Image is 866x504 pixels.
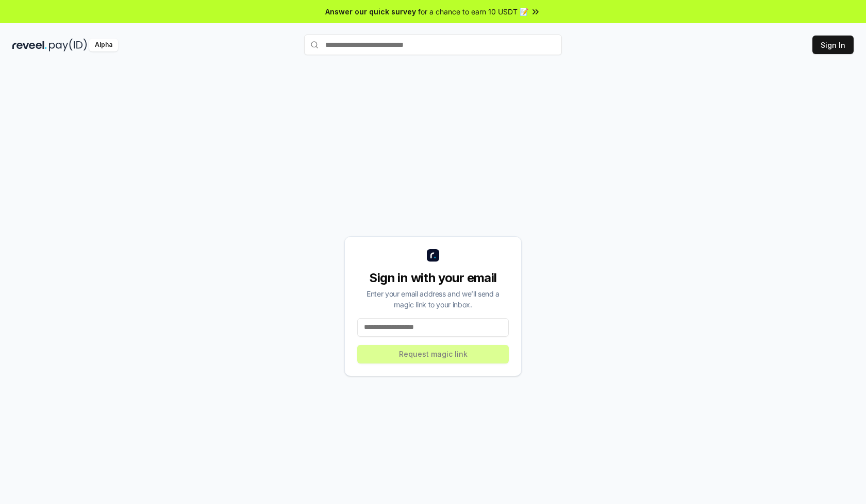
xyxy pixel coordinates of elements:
[357,288,509,310] div: Enter your email address and we’ll send a magic link to your inbox.
[357,270,509,286] div: Sign in with your email
[49,39,87,51] img: pay_id
[325,6,416,17] span: Answer our quick survey
[89,39,118,51] div: Alpha
[418,6,528,17] span: for a chance to earn 10 USDT 📝
[812,36,854,54] button: Sign In
[12,39,47,51] img: reveel_dark
[427,249,439,262] img: logo_small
